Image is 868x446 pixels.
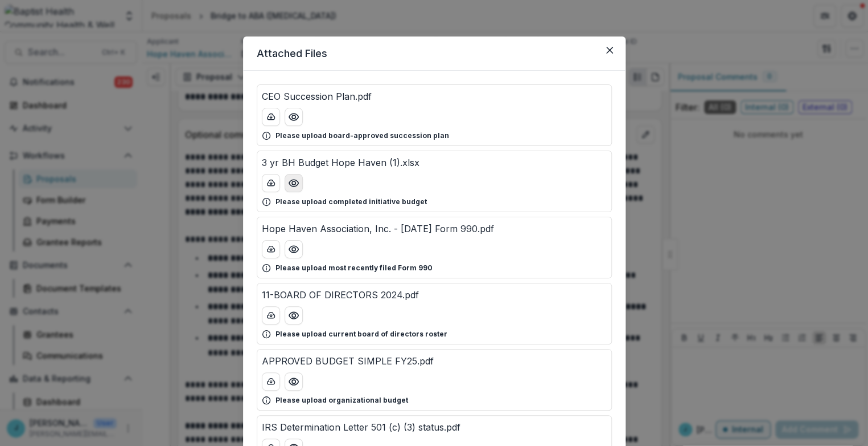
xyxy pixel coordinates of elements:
[262,90,372,103] p: CEO Succession Plan.pdf
[285,174,303,192] button: Preview 3 yr BH Budget Hope Haven (1).xlsx
[275,329,447,339] p: Please upload current board of directors roster
[262,174,280,192] button: download-button
[285,306,303,325] button: Preview 11-BOARD OF DIRECTORS 2024.pdf
[275,131,449,141] p: Please upload board-approved succession plan
[243,37,626,71] header: Attached Files
[262,240,280,258] button: download-button
[262,420,460,434] p: IRS Determination Letter 501 (c) (3) status.pdf
[275,197,427,207] p: Please upload completed initiative budget
[262,288,419,302] p: 11-BOARD OF DIRECTORS 2024.pdf
[275,395,408,406] p: Please upload organizational budget
[275,263,433,273] p: Please upload most recently filed Form 990
[285,240,303,258] button: Preview Hope Haven Association, Inc. - 9.30.24 Form 990.pdf
[262,156,419,169] p: 3 yr BH Budget Hope Haven (1).xlsx
[262,354,434,368] p: APPROVED BUDGET SIMPLE FY25.pdf
[262,306,280,325] button: download-button
[600,41,619,59] button: Close
[285,372,303,391] button: Preview APPROVED BUDGET SIMPLE FY25.pdf
[262,222,494,236] p: Hope Haven Association, Inc. - [DATE] Form 990.pdf
[262,372,280,391] button: download-button
[285,108,303,126] button: Preview CEO Succession Plan.pdf
[262,108,280,126] button: download-button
